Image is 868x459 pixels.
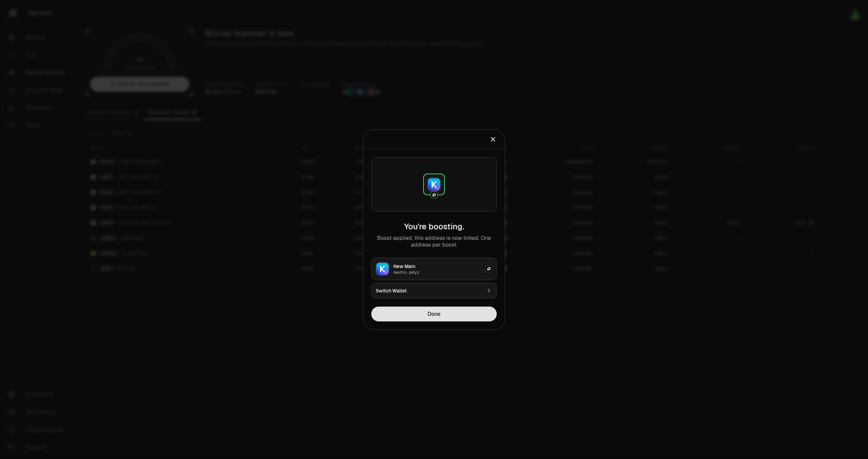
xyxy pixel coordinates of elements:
[393,269,481,275] div: neutro...p4yz
[486,266,492,272] img: Neutron Logo
[376,263,389,275] img: Keplr
[428,178,440,190] img: Keplr
[371,283,497,298] button: Switch Wallet
[431,192,437,198] img: Neutron Logo
[393,263,481,269] div: New Main
[371,221,497,232] h2: You're boosting.
[376,287,481,294] div: Switch Wallet
[489,134,497,144] button: Close
[371,306,497,321] button: Done
[371,234,497,248] p: Boost applied, this address is now linked. One address per boost.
